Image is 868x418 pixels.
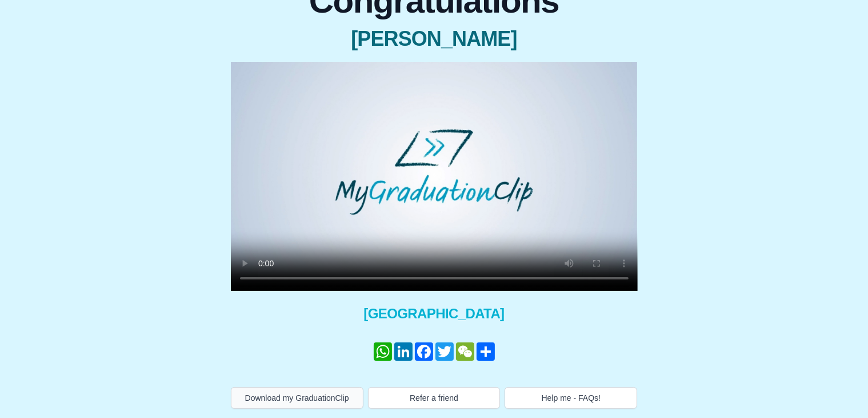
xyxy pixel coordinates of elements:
a: WeChat [455,342,475,361]
a: Share [475,342,496,361]
a: WhatsApp [373,342,393,361]
a: Facebook [414,342,434,361]
button: Help me - FAQs! [505,387,637,409]
a: LinkedIn [393,342,414,361]
a: Twitter [434,342,455,361]
span: [GEOGRAPHIC_DATA] [231,305,638,323]
button: Download my GraduationClip [231,387,363,409]
button: Refer a friend [368,387,501,409]
span: [PERSON_NAME] [231,27,638,50]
